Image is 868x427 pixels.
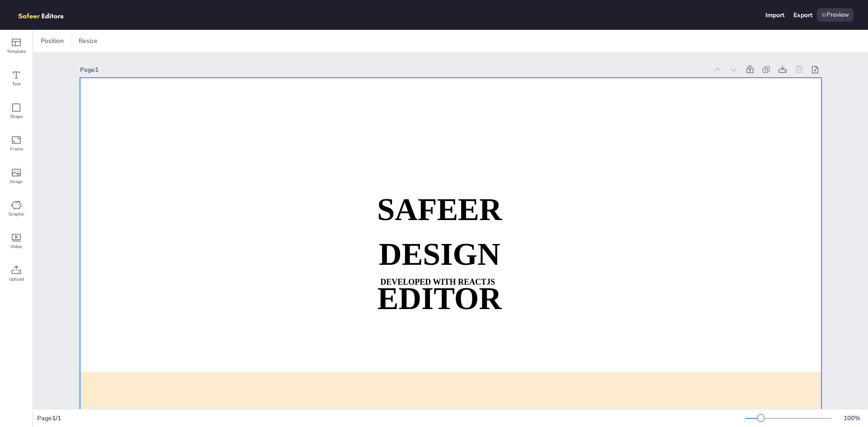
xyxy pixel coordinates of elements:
div: Preview [817,8,854,22]
strong: SAFEER [377,192,502,227]
strong: DEVELOPED WITH REACTJS [380,277,495,286]
span: Image [10,178,23,185]
span: Shape [10,113,23,120]
span: Position [39,37,66,45]
span: Resize [77,37,99,45]
span: Text [12,80,21,88]
span: Graphic [9,211,24,218]
strong: DESIGN EDITOR [377,237,502,316]
div: Page 1 [80,66,708,74]
div: Page 1 / 1 [37,414,745,422]
span: Video [10,243,22,250]
div: Import [765,11,784,19]
div: 100 % [841,414,863,422]
img: logo.png [14,8,77,22]
span: Upload [9,276,24,283]
span: Template [7,48,26,55]
span: Frame [10,145,23,153]
div: Export [793,11,812,19]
